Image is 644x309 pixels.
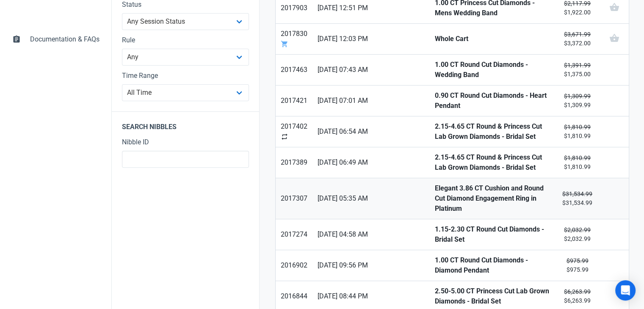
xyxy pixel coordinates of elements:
[430,24,555,54] a: Whole Cart
[435,152,550,173] strong: 2.15-4.65 CT Round & Princess Cut Lab Grown Diamonds - Bridal Set
[560,30,594,48] small: $3,372.00
[30,34,100,44] span: Documentation & FAQs
[430,178,555,219] a: Elegant 3.86 CT Cushion and Round Cut Diamond Engagement Ring in Platinum
[615,280,636,301] div: Open Intercom Messenger
[555,219,600,250] a: $2,032.99$2,032.99
[318,291,425,301] span: [DATE] 08:44 PM
[560,123,594,141] small: $1,810.99
[276,250,312,281] a: 2016902
[435,255,550,276] strong: 1.00 CT Round Cut Diamonds - Diamond Pendant
[435,286,550,306] strong: 2.50-5.00 CT Princess Cut Lab Grown Diamonds - Bridal Set
[560,154,594,171] small: $1,810.99
[318,96,425,106] span: [DATE] 07:01 AM
[560,287,594,305] small: $6,263.99
[566,257,588,264] s: $975.99
[555,147,600,178] a: $1,810.99$1,810.99
[430,55,555,85] a: 1.00 CT Round Cut Diamonds - Wedding Band
[560,257,594,274] small: $975.99
[312,24,430,54] a: [DATE] 12:03 PM
[318,34,425,44] span: [DATE] 12:03 PM
[430,116,555,147] a: 2.15-4.65 CT Round & Princess Cut Lab Grown Diamonds - Bridal Set
[276,219,312,250] a: 2017274
[555,250,600,281] a: $975.99$975.99
[609,2,619,12] span: shopping_basket
[555,116,600,147] a: $1,810.99$1,810.99
[112,111,259,137] legend: Search Nibbles
[600,24,629,54] a: shopping_basket
[564,154,591,161] s: $1,810.99
[318,65,425,75] span: [DATE] 07:43 AM
[435,224,550,245] strong: 1.15-2.30 CT Round Cut Diamonds - Bridal Set
[312,116,430,147] a: [DATE] 06:54 AM
[276,116,312,147] a: 2017402repeat
[555,178,600,219] a: $31,534.99$31,534.99
[318,127,425,137] span: [DATE] 06:54 AM
[564,226,591,233] s: $2,032.99
[560,92,594,110] small: $1,309.99
[281,133,288,141] span: repeat
[312,147,430,178] a: [DATE] 06:49 AM
[122,137,249,147] label: Nibble ID
[564,288,591,295] s: $6,263.99
[276,178,312,219] a: 2017307
[318,3,425,13] span: [DATE] 12:51 PM
[555,55,600,85] a: $1,391.99$1,375.00
[430,147,555,178] a: 2.15-4.65 CT Round & Princess Cut Lab Grown Diamonds - Bridal Set
[609,33,619,43] span: shopping_basket
[560,190,594,207] small: $31,534.99
[312,55,430,85] a: [DATE] 07:43 AM
[276,24,312,54] a: 2017830shopping_cart
[318,229,425,240] span: [DATE] 04:58 AM
[435,183,550,214] strong: Elegant 3.86 CT Cushion and Round Cut Diamond Engagement Ring in Platinum
[318,193,425,204] span: [DATE] 05:35 AM
[276,147,312,178] a: 2017389
[555,86,600,116] a: $1,309.99$1,309.99
[435,60,550,80] strong: 1.00 CT Round Cut Diamonds - Wedding Band
[276,55,312,85] a: 2017463
[7,29,105,50] a: assignmentDocumentation & FAQs
[435,91,550,111] strong: 0.90 CT Round Cut Diamonds - Heart Pendant
[318,260,425,270] span: [DATE] 09:56 PM
[318,157,425,168] span: [DATE] 06:49 AM
[435,121,550,142] strong: 2.15-4.65 CT Round & Princess Cut Lab Grown Diamonds - Bridal Set
[560,61,594,79] small: $1,375.00
[281,40,288,48] span: shopping_cart
[430,250,555,281] a: 1.00 CT Round Cut Diamonds - Diamond Pendant
[564,31,591,38] s: $3,671.99
[312,219,430,250] a: [DATE] 04:58 AM
[122,71,249,81] label: Time Range
[564,124,591,130] s: $1,810.99
[312,86,430,116] a: [DATE] 07:01 AM
[564,62,591,69] s: $1,391.99
[430,219,555,250] a: 1.15-2.30 CT Round Cut Diamonds - Bridal Set
[122,35,249,45] label: Rule
[555,24,600,54] a: $3,671.99$3,372.00
[312,250,430,281] a: [DATE] 09:56 PM
[562,190,592,197] s: $31,534.99
[276,86,312,116] a: 2017421
[564,93,591,99] s: $1,309.99
[430,86,555,116] a: 0.90 CT Round Cut Diamonds - Heart Pendant
[12,34,21,43] span: assignment
[312,178,430,219] a: [DATE] 05:35 AM
[560,226,594,243] small: $2,032.99
[435,34,550,44] strong: Whole Cart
